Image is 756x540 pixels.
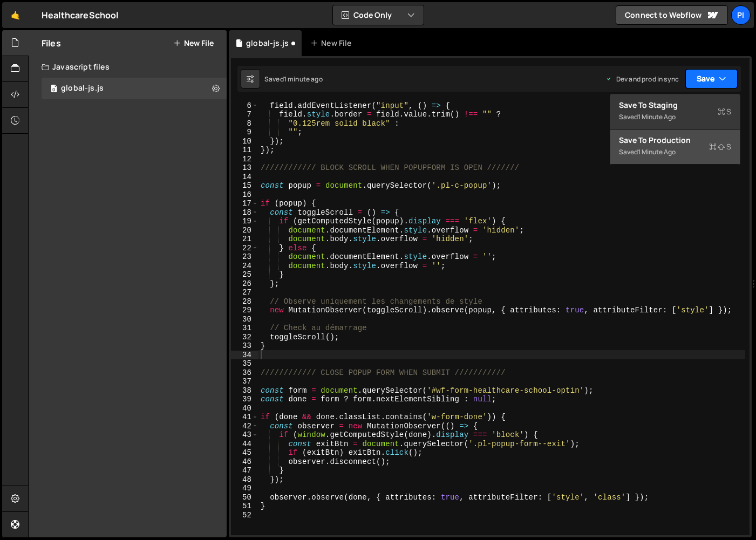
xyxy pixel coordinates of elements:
div: 16623/45284.js [42,78,227,99]
div: 23 [231,252,258,262]
div: 10 [231,137,258,146]
div: 22 [231,244,258,253]
div: 40 [231,404,258,413]
button: Code Only [333,5,424,25]
div: 19 [231,217,258,226]
div: 17 [231,199,258,208]
div: Saved [619,146,731,159]
div: 25 [231,270,258,279]
span: S [709,141,731,152]
button: Save to ProductionS Saved1 minute ago [610,129,740,165]
div: 42 [231,422,258,431]
div: Javascript files [29,56,227,78]
div: 14 [231,173,258,182]
div: 37 [231,377,258,386]
div: 35 [231,359,258,368]
div: 32 [231,333,258,342]
div: Saved [619,111,731,124]
h2: Files [42,37,61,49]
div: 38 [231,386,258,395]
div: 11 [231,146,258,155]
div: 39 [231,395,258,404]
div: 1 minute ago [638,147,676,156]
div: 13 [231,163,258,173]
div: 52 [231,511,258,520]
div: 1 minute ago [284,74,323,84]
div: 44 [231,440,258,449]
span: 0 [51,85,57,94]
div: 49 [231,484,258,493]
div: HealthcareSchool [42,9,119,22]
div: 45 [231,448,258,457]
div: 8 [231,119,258,128]
div: Dev and prod in sync [605,74,679,84]
button: Save [685,69,738,88]
div: 21 [231,235,258,244]
div: 41 [231,413,258,422]
div: 26 [231,279,258,289]
div: 7 [231,110,258,119]
div: 36 [231,368,258,378]
div: 43 [231,430,258,440]
div: 15 [231,181,258,190]
div: 1 minute ago [638,112,676,121]
div: 18 [231,208,258,217]
div: Code Only [610,94,740,165]
div: 48 [231,475,258,484]
div: 12 [231,155,258,164]
div: 30 [231,315,258,324]
div: New File [310,38,356,49]
div: 46 [231,457,258,467]
div: 9 [231,128,258,137]
div: 6 [231,101,258,111]
div: Saved [264,74,323,84]
div: 47 [231,466,258,475]
div: 24 [231,262,258,271]
span: S [718,106,731,117]
a: Connect to Webflow [616,5,728,25]
div: global-js.js [246,38,289,49]
div: 33 [231,341,258,351]
div: 27 [231,288,258,297]
div: 28 [231,297,258,306]
button: Save to StagingS Saved1 minute ago [610,94,740,129]
div: 51 [231,502,258,511]
a: Pi [731,5,751,25]
div: 16 [231,190,258,200]
div: 50 [231,493,258,502]
div: Save to Staging [619,100,731,111]
div: global-js.js [61,84,104,93]
div: 34 [231,351,258,360]
div: Save to Production [619,135,731,146]
a: 🤙 [2,2,29,28]
div: 31 [231,324,258,333]
div: 29 [231,306,258,315]
div: 20 [231,226,258,235]
button: New File [173,39,214,47]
